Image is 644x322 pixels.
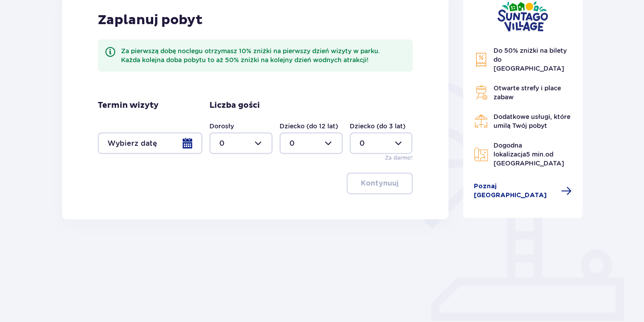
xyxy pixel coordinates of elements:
[385,154,412,162] p: Za darmo!
[98,100,159,111] p: Termin wizyty
[474,182,572,200] a: Poznaj [GEOGRAPHIC_DATA]
[98,12,203,29] p: Zaplanuj pobyt
[474,182,556,200] span: Poznaj [GEOGRAPHIC_DATA]
[493,47,567,72] span: Do 50% zniżki na bilety do [GEOGRAPHIC_DATA]
[526,151,545,158] span: 5 min.
[209,122,234,131] label: Dorosły
[280,122,338,131] label: Dziecko (do 12 lat)
[493,113,570,129] span: Dodatkowe usługi, które umilą Twój pobyt
[474,147,488,161] img: Map Icon
[497,1,548,32] img: Suntago Village
[361,178,398,188] p: Kontynuuj
[350,122,406,131] label: Dziecko (do 3 lat)
[493,142,564,167] span: Dogodna lokalizacja od [GEOGRAPHIC_DATA]
[474,85,488,100] img: Grill Icon
[121,47,406,64] div: Za pierwszą dobę noclegu otrzymasz 10% zniżki na pierwszy dzień wizyty w parku. Każda kolejna dob...
[347,173,413,194] button: Kontynuuj
[209,100,260,111] p: Liczba gości
[474,52,488,67] img: Discount Icon
[474,114,488,128] img: Restaurant Icon
[493,85,561,101] span: Otwarte strefy i place zabaw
